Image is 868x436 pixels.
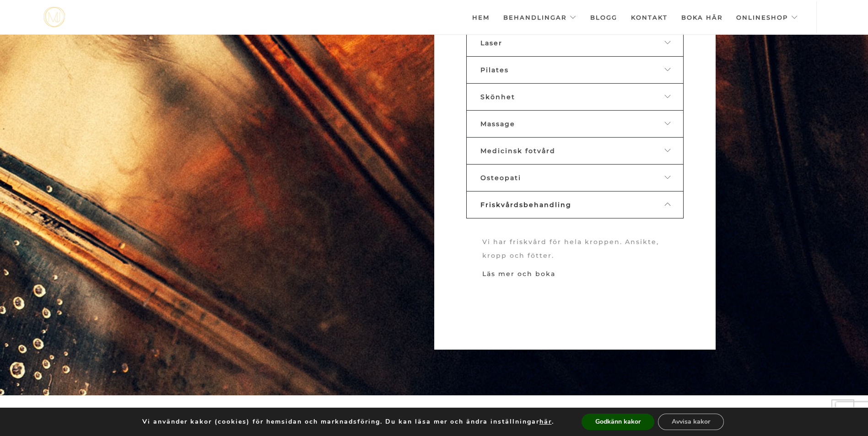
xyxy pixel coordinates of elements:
[466,164,684,191] a: Osteopati
[681,1,722,33] a: Boka här
[480,120,515,128] span: Massage
[480,39,502,47] span: Laser
[466,29,684,57] a: Laser
[43,7,65,27] a: mjstudio mjstudio mjstudio
[480,147,555,155] span: Medicinsk fotvård
[539,418,552,426] button: här
[480,174,521,182] span: Osteopati
[43,7,65,27] img: mjstudio
[466,56,684,84] a: Pilates
[472,1,490,33] a: Hem
[466,110,684,138] a: Massage
[142,418,554,426] p: Vi använder kakor (cookies) för hemsidan och marknadsföring. Du kan läsa mer och ändra inställnin...
[466,137,684,165] a: Medicinsk fotvård
[480,66,509,74] span: Pilates
[590,1,617,33] a: Blogg
[466,191,684,218] a: Friskvårdsbehandling
[480,201,571,209] span: Friskvårdsbehandling
[503,1,577,33] a: Behandlingar
[466,83,684,111] a: Skönhet
[480,93,515,101] span: Skönhet
[736,1,798,33] a: Onlineshop
[482,270,555,278] a: Läs mer och boka
[658,414,724,430] button: Avvisa kakor
[631,1,668,33] a: Kontakt
[582,414,654,430] button: Godkänn kakor
[482,235,668,262] p: Vi har friskvård för hela kroppen. Ansikte, kropp och fötter.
